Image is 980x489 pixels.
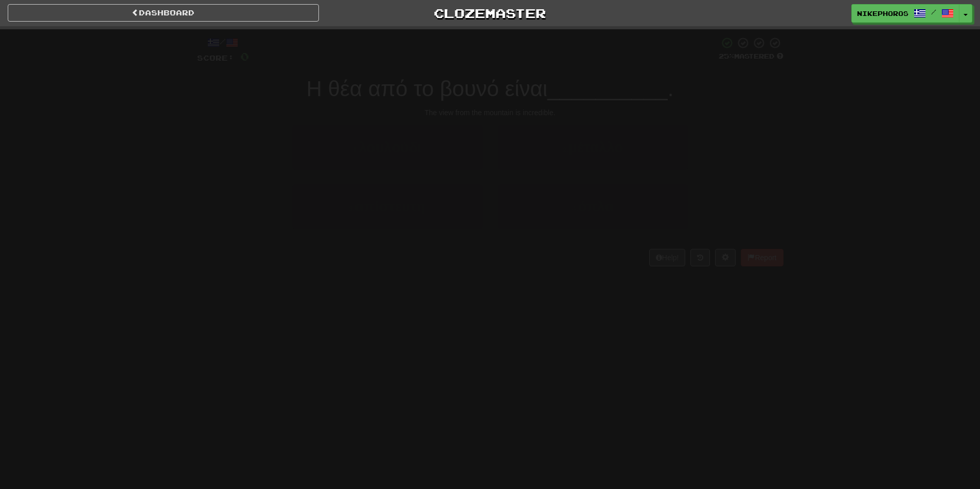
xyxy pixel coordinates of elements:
span: λουλούδι [359,139,421,155]
button: Help! [649,249,686,266]
button: Round history (alt+y) [690,249,710,266]
a: Clozemaster [334,4,646,22]
span: / [931,8,936,15]
button: 4.όπλα [498,184,688,229]
span: απίστευτη [355,198,425,214]
button: 3.απίστευτη [292,184,483,229]
span: __________ [547,77,668,101]
span: . [668,77,674,101]
a: Nikephoros / [851,4,959,23]
span: 25 % [719,52,734,60]
small: 3 . [349,205,355,213]
div: / [197,37,249,49]
button: 2.μέταλλο [498,125,688,170]
button: Report [741,249,783,266]
span: Η θέα από το βουνό είναι [307,77,548,101]
span: 0 [240,50,249,63]
a: Dashboard [8,4,319,22]
span: 0 [310,27,319,40]
button: 1.λουλούδι [292,125,483,170]
span: όπλα [578,198,614,214]
span: 0 [531,27,540,40]
small: 4 . [572,205,578,213]
div: The view from the mountain is incredible. [197,107,783,118]
small: 2 . [562,146,568,154]
span: Nikephoros [857,9,908,18]
span: μέταλλο [568,139,623,155]
span: Score: [197,53,234,62]
div: Mastered [719,52,783,61]
span: 10 [723,27,740,40]
small: 1 . [353,146,359,154]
